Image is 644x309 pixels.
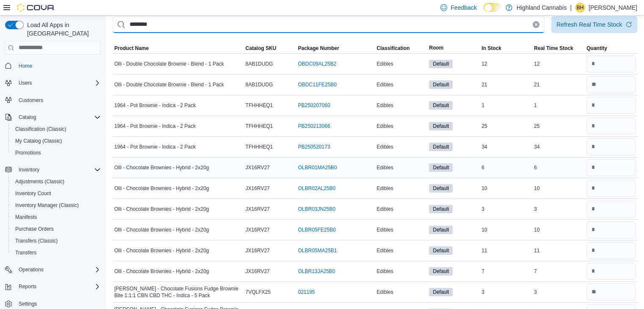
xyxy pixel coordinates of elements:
[376,61,393,67] span: Edibles
[480,59,532,69] div: 12
[12,224,101,234] span: Purchase Orders
[298,226,336,233] a: OLBR05FE25B0
[429,246,453,255] span: Default
[246,102,273,109] span: TFHHHEQ1
[12,236,61,246] a: Transfers (Classic)
[15,202,79,209] span: Inventory Manager (Classic)
[246,226,270,233] span: JX16RV27
[114,102,196,109] span: 1964 - Pot Brownie - Indica - 2 Pack
[532,163,585,173] div: 6
[433,226,449,234] span: Default
[15,165,101,175] span: Inventory
[517,3,567,13] p: Highland Cannabis
[12,124,101,134] span: Classification (Classic)
[376,226,393,233] span: Edibles
[114,247,209,254] span: Olli - Chocolate Brownies - Hybrid - 2x20g
[433,205,449,213] span: Default
[433,122,449,130] span: Default
[376,81,393,88] span: Edibles
[480,266,532,276] div: 7
[12,236,101,246] span: Transfers (Classic)
[12,200,101,210] span: Inventory Manager (Classic)
[532,183,585,193] div: 10
[551,16,637,33] button: Refresh Real Time Stock
[376,102,393,109] span: Edibles
[15,226,54,232] span: Purchase Orders
[376,123,393,130] span: Edibles
[480,246,532,256] div: 11
[15,281,101,292] span: Reports
[532,142,585,152] div: 34
[376,143,393,150] span: Edibles
[376,247,393,254] span: Edibles
[532,225,585,235] div: 10
[15,126,66,132] span: Classification (Classic)
[8,135,104,147] button: My Catalog (Classic)
[246,123,273,130] span: TFHHHEQ1
[15,61,36,71] a: Home
[484,3,501,12] input: Dark Mode
[12,177,101,187] span: Adjustments (Classic)
[15,298,101,309] span: Settings
[19,80,32,86] span: Users
[19,301,37,307] span: Settings
[480,225,532,235] div: 10
[12,136,66,146] a: My Catalog (Classic)
[375,43,427,53] button: Classification
[2,281,104,292] button: Reports
[12,136,101,146] span: My Catalog (Classic)
[15,95,101,105] span: Customers
[15,237,58,244] span: Transfers (Classic)
[376,289,393,295] span: Edibles
[298,81,337,88] a: OBDC11FE25B0
[15,214,37,221] span: Manifests
[376,206,393,212] span: Edibles
[577,3,584,13] span: BH
[12,188,101,199] span: Inventory Count
[480,142,532,152] div: 34
[246,185,270,192] span: JX16RV27
[8,235,104,247] button: Transfers (Classic)
[532,246,585,256] div: 11
[429,184,453,193] span: Default
[480,80,532,90] div: 21
[12,188,55,199] a: Inventory Count
[298,206,336,212] a: OLBR03JN25B0
[246,45,276,52] span: Catalog SKU
[480,183,532,193] div: 10
[12,248,40,258] a: Transfers
[534,45,573,52] span: Real Time Stock
[12,148,44,158] a: Promotions
[12,124,70,134] a: Classification (Classic)
[15,61,101,71] span: Home
[113,16,544,33] input: This is a search bar. After typing your query, hit enter to filter the results lower in the page.
[589,3,637,13] p: [PERSON_NAME]
[429,122,453,130] span: Default
[12,224,57,234] a: Purchase Orders
[481,45,501,52] span: In Stock
[15,249,36,256] span: Transfers
[15,190,51,197] span: Inventory Count
[376,268,393,275] span: Edibles
[575,3,585,13] div: Bernice Hopkins
[480,121,532,131] div: 25
[451,3,476,12] span: Feedback
[246,61,273,67] span: 8AB1DUDG
[8,147,104,159] button: Promotions
[433,268,449,275] span: Default
[114,61,224,67] span: Olli - Double Chocolate Brownie - Blend - 1 Pack
[532,121,585,131] div: 25
[8,199,104,211] button: Inventory Manager (Classic)
[429,101,453,110] span: Default
[376,164,393,171] span: Edibles
[429,60,453,68] span: Default
[2,94,104,106] button: Customers
[114,45,149,52] span: Product Name
[533,21,539,28] button: Clear input
[15,299,40,309] a: Settings
[298,268,335,275] a: OLBR13JA25B0
[298,123,330,130] a: PB250213066
[532,204,585,214] div: 3
[376,185,393,192] span: Edibles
